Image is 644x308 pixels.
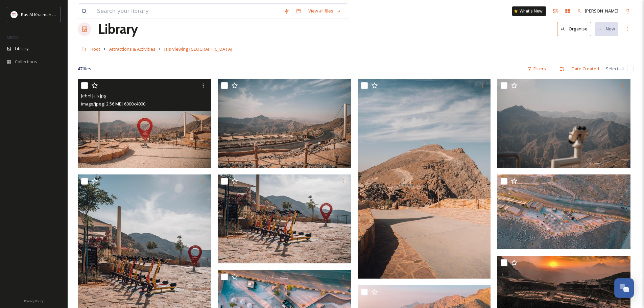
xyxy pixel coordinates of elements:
a: Privacy Policy [24,297,44,305]
span: Root [91,46,100,52]
a: What's New [512,6,546,16]
div: Filters [524,62,549,75]
button: Open Chat [614,278,634,298]
button: Organise [557,22,591,36]
img: Jebel Jais.jpg [218,79,351,168]
span: Library [15,45,28,52]
img: Logo_RAKTDA_RGB-01.png [11,11,18,18]
span: MEDIA [7,35,19,40]
span: Ras Al Khaimah Tourism Development Authority [21,11,117,18]
span: 47 file s [78,66,91,72]
span: Select all [606,66,624,72]
span: Privacy Policy [24,299,44,303]
img: Jebel Jais.jpg [78,79,211,168]
a: Attractions & Activities [109,45,156,53]
a: View all files [305,4,344,18]
span: Collections [15,58,37,65]
a: Library [98,19,138,39]
a: Organise [557,22,595,36]
img: Jebel Jais.jpg [358,79,491,279]
input: Search your library [94,4,281,19]
img: viewing deck jebel jais.jpg [497,174,630,249]
span: Attractions & Activities [109,46,156,52]
img: Jebel Jais.jpg [497,79,630,168]
a: Jais Viewing [GEOGRAPHIC_DATA] [164,45,232,53]
span: Jais Viewing [GEOGRAPHIC_DATA] [164,46,232,52]
span: image/jpeg | 2.56 MB | 6000 x 4000 [81,101,145,107]
a: [PERSON_NAME] [574,4,622,18]
button: New [595,22,618,35]
img: Jebel Jais.jpg [218,174,351,263]
a: Root [91,45,100,53]
span: Jebel Jais.jpg [81,93,106,99]
div: Date Created [568,62,602,75]
span: [PERSON_NAME] [585,8,618,14]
